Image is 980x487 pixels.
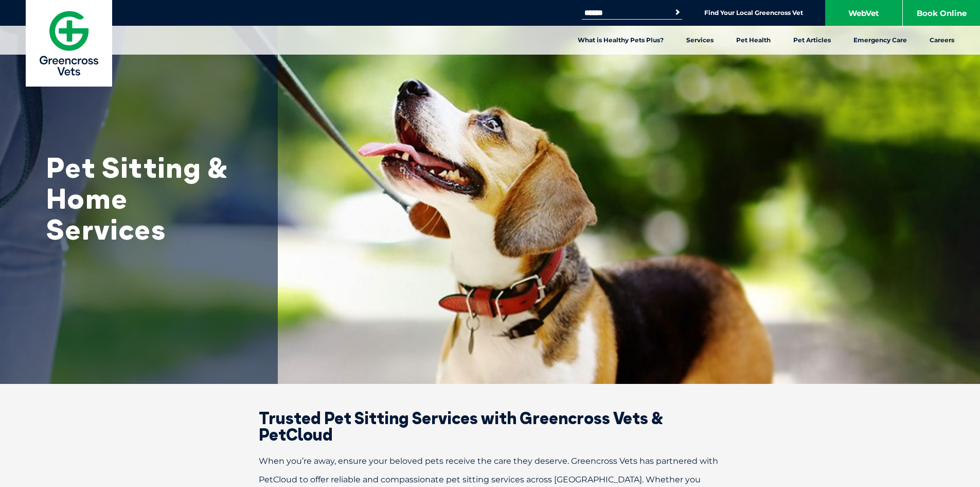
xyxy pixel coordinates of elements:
a: Find Your Local Greencross Vet [704,9,803,17]
a: Pet Articles [782,26,842,55]
a: What is Healthy Pets Plus? [566,26,675,55]
h1: Pet Sitting & Home Services [46,152,252,245]
a: Careers [918,26,966,55]
a: Emergency Care [842,26,918,55]
h2: Trusted Pet Sitting Services with Greencross Vets & PetCloud [223,410,758,443]
a: Services [675,26,725,55]
button: Search [672,7,683,18]
a: Pet Health [725,26,782,55]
